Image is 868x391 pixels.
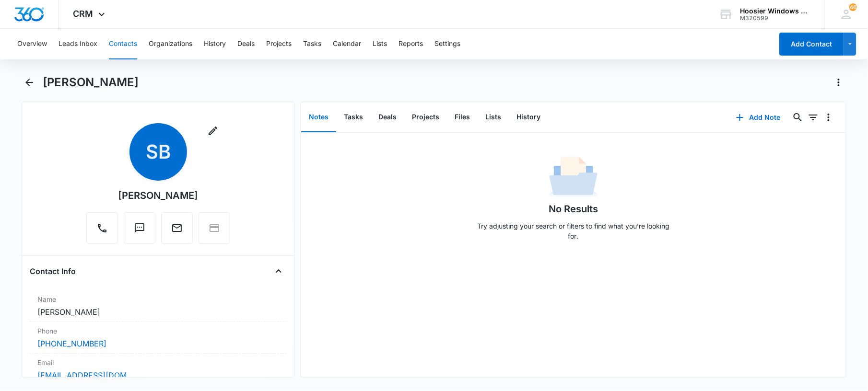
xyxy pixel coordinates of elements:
[59,29,97,59] button: Leads Inbox
[849,3,857,11] span: 46
[779,33,844,56] button: Add Contact
[301,103,336,132] button: Notes
[161,212,193,244] button: Email
[399,29,423,59] button: Reports
[790,110,806,125] button: Search...
[30,354,286,385] div: Email[EMAIL_ADDRESS][DOMAIN_NAME]
[740,7,810,15] div: account name
[740,15,810,22] div: account id
[373,29,387,59] button: Lists
[30,290,286,322] div: Name[PERSON_NAME]
[37,294,279,304] label: Name
[109,29,137,59] button: Contacts
[37,326,279,336] label: Phone
[237,29,255,59] button: Deals
[806,110,821,125] button: Filters
[266,29,292,59] button: Projects
[727,106,790,129] button: Add Note
[124,212,155,244] button: Text
[204,29,226,59] button: History
[118,188,198,203] div: [PERSON_NAME]
[849,3,857,11] div: notifications count
[831,75,846,90] button: Actions
[371,103,404,132] button: Deals
[333,29,361,59] button: Calendar
[86,227,118,235] a: Call
[22,75,36,90] button: Back
[447,103,478,132] button: Files
[37,357,279,368] label: Email
[434,29,460,59] button: Settings
[17,29,47,59] button: Overview
[30,322,286,354] div: Phone[PHONE_NUMBER]
[30,265,76,277] h4: Contact Info
[73,9,94,19] span: CRM
[550,154,598,202] img: No Data
[161,227,193,235] a: Email
[37,369,133,381] a: [EMAIL_ADDRESS][DOMAIN_NAME]
[478,103,509,132] button: Lists
[303,29,321,59] button: Tasks
[549,202,598,216] h1: No Results
[821,110,836,125] button: Overflow Menu
[43,75,139,90] h1: [PERSON_NAME]
[271,264,286,279] button: Close
[129,123,187,181] span: SB
[149,29,192,59] button: Organizations
[336,103,371,132] button: Tasks
[124,227,155,235] a: Text
[86,212,118,244] button: Call
[37,306,279,318] dd: [PERSON_NAME]
[404,103,447,132] button: Projects
[509,103,548,132] button: History
[37,338,106,349] a: [PHONE_NUMBER]
[473,221,674,241] p: Try adjusting your search or filters to find what you’re looking for.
